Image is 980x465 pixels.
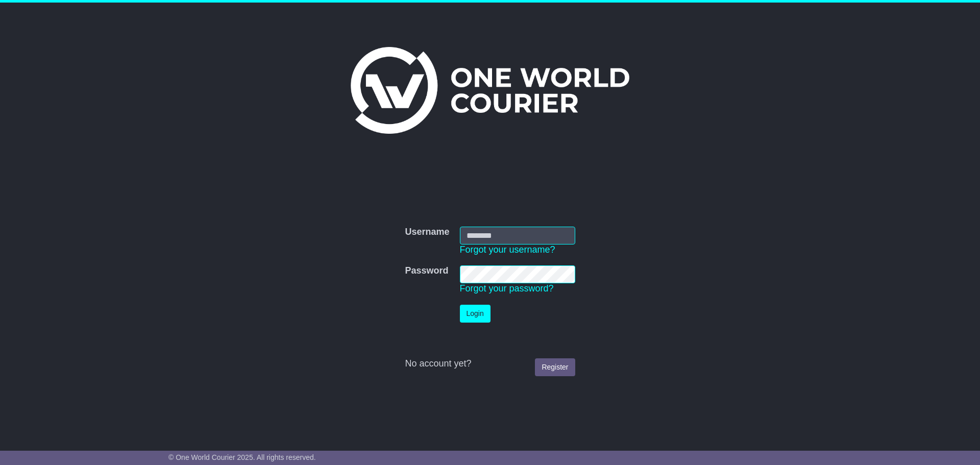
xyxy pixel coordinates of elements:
span: © One World Courier 2025. All rights reserved. [168,453,316,461]
label: Password [405,265,448,277]
div: No account yet? [405,358,575,370]
a: Register [535,358,575,376]
button: Login [460,305,491,323]
img: One World [351,47,629,134]
a: Forgot your password? [460,283,554,293]
a: Forgot your username? [460,244,555,255]
label: Username [405,227,449,238]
